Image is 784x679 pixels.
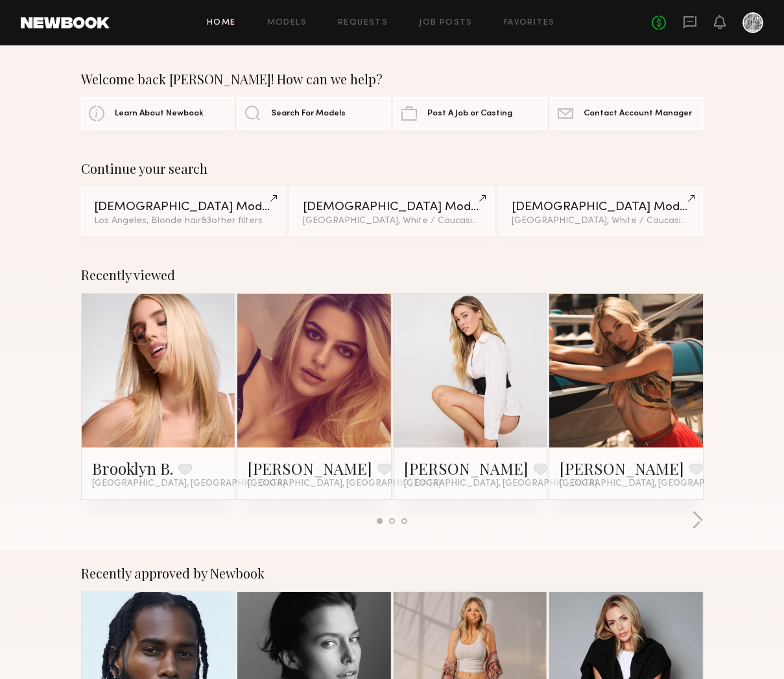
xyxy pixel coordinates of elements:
[81,267,704,283] div: Recently viewed
[512,217,691,226] div: [GEOGRAPHIC_DATA], White / Caucasian
[338,19,388,27] a: Requests
[303,201,482,213] div: [DEMOGRAPHIC_DATA] Models
[94,217,273,226] div: Los Angeles, Blonde hair
[560,458,684,479] a: [PERSON_NAME]
[94,201,273,213] div: [DEMOGRAPHIC_DATA] Models
[271,110,346,118] span: Search For Models
[248,479,441,489] span: [GEOGRAPHIC_DATA], [GEOGRAPHIC_DATA]
[81,161,704,176] div: Continue your search
[560,479,753,489] span: [GEOGRAPHIC_DATA], [GEOGRAPHIC_DATA]
[290,187,495,236] a: [DEMOGRAPHIC_DATA] Models[GEOGRAPHIC_DATA], White / Caucasian
[237,97,390,130] a: Search For Models
[499,187,704,236] a: [DEMOGRAPHIC_DATA] Models[GEOGRAPHIC_DATA], White / Caucasian
[303,217,482,226] div: [GEOGRAPHIC_DATA], White / Caucasian
[504,19,555,27] a: Favorites
[584,110,692,118] span: Contact Account Manager
[92,479,285,489] span: [GEOGRAPHIC_DATA], [GEOGRAPHIC_DATA]
[207,19,236,27] a: Home
[81,187,286,236] a: [DEMOGRAPHIC_DATA] ModelsLos Angeles, Blonde hair&3other filters
[81,97,234,130] a: Learn About Newbook
[81,71,704,87] div: Welcome back [PERSON_NAME]! How can we help?
[248,458,372,479] a: [PERSON_NAME]
[267,19,307,27] a: Models
[550,97,703,130] a: Contact Account Manager
[427,110,512,118] span: Post A Job or Casting
[404,458,529,479] a: [PERSON_NAME]
[115,110,204,118] span: Learn About Newbook
[419,19,473,27] a: Job Posts
[201,217,263,225] span: & 3 other filter s
[81,566,704,581] div: Recently approved by Newbook
[92,458,173,479] a: Brooklyn B.
[404,479,597,489] span: [GEOGRAPHIC_DATA], [GEOGRAPHIC_DATA]
[512,201,691,213] div: [DEMOGRAPHIC_DATA] Models
[394,97,547,130] a: Post A Job or Casting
